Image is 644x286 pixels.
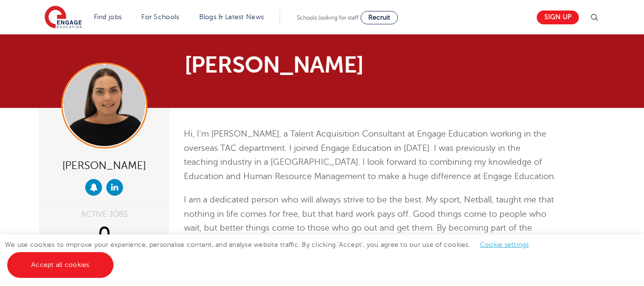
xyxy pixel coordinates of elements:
span: We use cookies to improve your experience, personalise content, and analyse website traffic. By c... [5,241,539,268]
div: [PERSON_NAME] [46,156,162,174]
p: I am a dedicated person who will always strive to be the best. My sport, Netball, taught me that ... [184,193,557,264]
a: Recruit [361,11,398,24]
p: Hi, I’m [PERSON_NAME], a Talent Acquisition Consultant at Engage Education working in the oversea... [184,127,557,183]
a: For Schools [141,13,179,21]
a: Cookie settings [480,241,529,248]
a: Blogs & Latest News [199,13,264,21]
img: Engage Education [45,6,82,30]
div: ACTIVE JOBS [46,211,162,218]
span: Recruit [368,14,390,21]
a: Sign up [537,11,579,24]
a: Accept all cookies [7,252,113,278]
a: Find jobs [94,13,122,21]
span: Schools looking for staff [297,14,359,21]
h1: [PERSON_NAME] [184,53,412,76]
div: 0 [46,223,162,247]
